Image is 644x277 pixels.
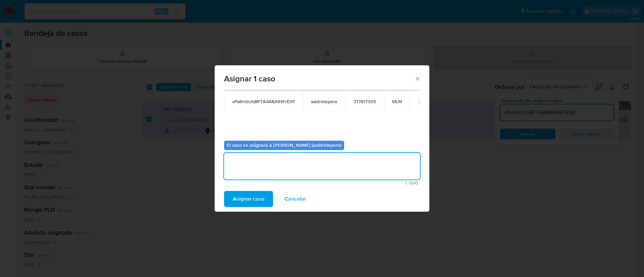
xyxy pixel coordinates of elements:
span: MLM [392,98,402,105]
b: El caso se asignará a [PERSON_NAME] (aaldretepere) [227,142,341,148]
span: Máximo 500 caracteres [226,181,418,185]
span: Cancelar [284,192,306,206]
span: Asignar 1 caso [224,75,414,83]
button: Cancelar [276,191,315,207]
button: Cerrar ventana [414,75,420,81]
button: icon-button [418,97,426,105]
button: Asignar caso [224,191,273,207]
span: vPa6nGUb8RT4iAMbNNFrEIXf [232,98,295,105]
div: assign-modal [215,65,429,212]
span: aaldretepere [311,98,337,105]
span: 377617305 [354,98,376,105]
span: Asignar caso [233,192,264,206]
